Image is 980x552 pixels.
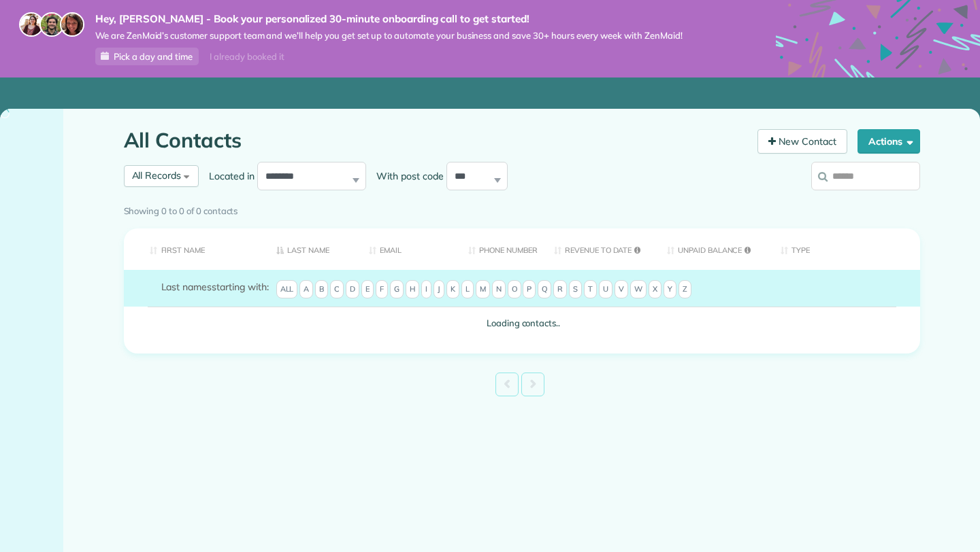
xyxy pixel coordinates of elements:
[569,280,582,299] span: S
[446,280,459,299] span: K
[553,280,567,299] span: R
[95,48,199,65] a: Pick a day and time
[95,12,683,26] strong: Hey, [PERSON_NAME] - Book your personalized 30-minute onboarding call to get started!
[657,228,770,270] th: Unpaid Balance: activate to sort column ascending
[584,280,597,299] span: T
[299,280,313,299] span: A
[330,280,344,299] span: C
[544,228,657,270] th: Revenue to Date: activate to sort column ascending
[124,228,267,270] th: First Name: activate to sort column ascending
[434,280,444,299] span: J
[124,129,748,152] h1: All Contacts
[599,280,612,299] span: U
[276,280,298,299] span: All
[523,280,536,299] span: P
[461,280,474,299] span: L
[508,280,521,299] span: O
[161,281,212,293] span: Last names
[366,169,446,183] label: With post code
[201,48,292,65] div: I already booked it
[615,280,628,299] span: V
[476,280,490,299] span: M
[124,307,920,340] td: Loading contacts..
[361,280,374,299] span: E
[664,280,676,299] span: Y
[132,169,182,182] span: All Records
[376,280,388,299] span: F
[266,228,359,270] th: Last Name: activate to sort column descending
[458,228,544,270] th: Phone number: activate to sort column ascending
[538,280,551,299] span: Q
[60,12,84,37] img: michelle-19f622bdf1676172e81f8f8fba1fb50e276960ebfe0243fe18214015130c80e4.jpg
[649,280,661,299] span: X
[359,228,458,270] th: Email: activate to sort column ascending
[492,280,506,299] span: N
[857,129,920,154] button: Actions
[39,12,64,37] img: jorge-587dff0eeaa6aab1f244e6dc62b8924c3b6ad411094392a53c71c6c4a576187d.jpg
[346,280,359,299] span: D
[770,228,920,270] th: Type: activate to sort column ascending
[114,51,193,62] span: Pick a day and time
[95,30,683,41] span: We are ZenMaid’s customer support team and we’ll help you get set up to automate your business an...
[406,280,419,299] span: H
[19,12,44,37] img: maria-72a9807cf96188c08ef61303f053569d2e2a8a1cde33d635c8a3ac13582a053d.jpg
[421,280,431,299] span: I
[630,280,647,299] span: W
[390,280,404,299] span: G
[679,280,691,299] span: Z
[124,199,920,218] div: Showing 0 to 0 of 0 contacts
[757,129,847,154] a: New Contact
[315,280,328,299] span: B
[199,169,257,183] label: Located in
[161,280,269,294] label: starting with:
